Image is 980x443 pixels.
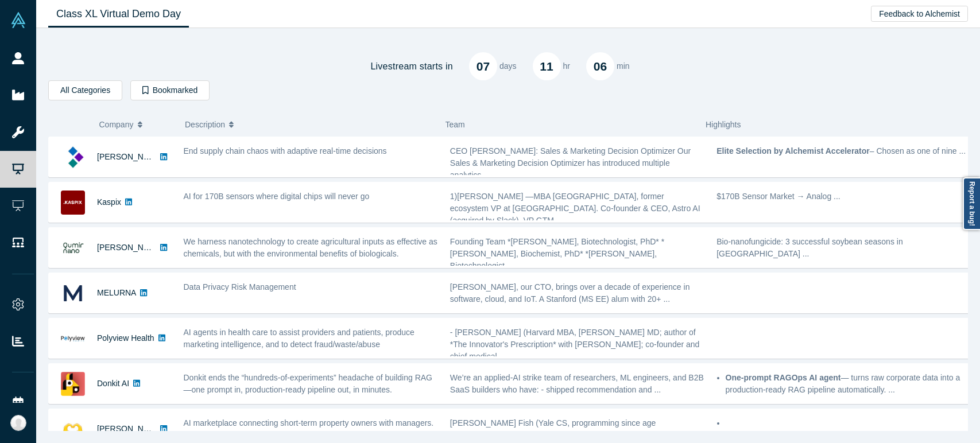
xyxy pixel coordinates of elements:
[871,6,968,22] button: Feedback to Alchemist
[184,146,387,156] span: End supply chain chaos with adaptive real-time decisions
[716,236,971,260] p: Bio-nanofungicide: 3 successful soybean seasons in [GEOGRAPHIC_DATA] ...
[184,282,296,292] span: Data Privacy Risk Management
[450,282,690,304] span: [PERSON_NAME], our CTO, brings over a decade of experience in software, cloud, and IoT. A Stanfor...
[48,1,189,28] a: Class XL Virtual Demo Day
[469,52,497,80] div: 07
[184,192,370,201] span: AI for 170B sensors where digital chips will never go
[185,112,225,137] span: Description
[61,236,85,260] img: Qumir Nano's Logo
[99,112,173,137] button: Company
[716,145,971,157] p: – Chosen as one of nine ...
[97,197,121,207] a: Kaspix
[97,243,163,252] a: [PERSON_NAME]
[370,61,453,72] h4: Livestream starts in
[446,120,465,129] span: Team
[61,327,85,351] img: Polyview Health's Logo
[706,120,741,129] span: Highlights
[617,60,630,72] p: min
[97,379,129,388] a: Donkit AI
[97,288,136,297] a: MELURNA
[61,191,85,215] img: Kaspix's Logo
[499,60,517,72] p: days
[61,417,85,441] img: Besty AI's Logo
[97,333,154,343] a: Polyview Health
[185,112,433,137] button: Description
[184,373,432,394] span: Donkit ends the “hundreds-of-experiments” headache of building RAG—one prompt in, production-read...
[130,80,210,100] button: Bookmarked
[450,146,691,180] span: CEO [PERSON_NAME]: Sales & Marketing Decision Optimizer Our Sales & Marketing Decision Optimizer ...
[48,80,122,100] button: All Categories
[10,12,26,28] img: Alchemist Vault Logo
[61,281,85,305] img: MELURNA's Logo
[99,112,134,137] span: Company
[726,372,971,396] li: — turns raw corporate data into a production-ready RAG pipeline automatically. ...
[97,424,172,433] a: [PERSON_NAME] AI
[563,60,570,72] p: hr
[450,328,700,361] span: - [PERSON_NAME] (Harvard MBA, [PERSON_NAME] MD; author of *The Innovator's Prescription* with [PE...
[184,237,437,258] span: We harness nanotechnology to create agricultural inputs as effective as chemicals, but with the e...
[450,192,700,225] span: 1)[PERSON_NAME] —MBA [GEOGRAPHIC_DATA], former ecosystem VP at [GEOGRAPHIC_DATA]. Co-founder & CE...
[97,152,163,161] a: [PERSON_NAME]
[726,373,841,382] strong: One-prompt RAGOps AI agent
[963,177,980,230] a: Report a bug!
[450,373,704,394] span: We’re an applied-AI strike team of researchers, ML engineers, and B2B SaaS builders who have: - s...
[10,415,26,431] img: Rea Medina's Account
[716,191,971,203] p: $170B Sensor Market → Analog ...
[716,146,870,156] strong: Elite Selection by Alchemist Accelerator
[184,328,415,349] span: AI agents in health care to assist providers and patients, produce marketing intelligence, and to...
[184,418,434,428] span: AI marketplace connecting short-term property owners with managers.
[61,145,85,169] img: Kimaru AI's Logo
[586,52,614,80] div: 06
[61,372,85,396] img: Donkit AI's Logo
[450,237,664,270] span: Founding Team *[PERSON_NAME], Biotechnologist, PhD* *[PERSON_NAME], Biochemist, PhD* *[PERSON_NAM...
[533,52,561,80] div: 11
